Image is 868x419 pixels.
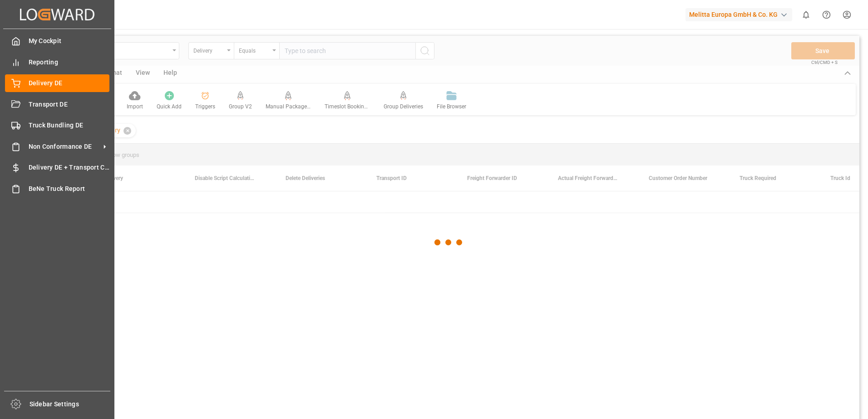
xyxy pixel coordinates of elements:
[29,142,100,151] span: Non Conformance DE
[29,78,110,88] span: Delivery DE
[5,159,109,176] a: Delivery DE + Transport Cost
[5,95,109,113] a: Transport DE
[5,117,109,134] a: Truck Bundling DE
[5,180,109,197] a: BeNe Truck Report
[686,8,792,21] div: Melitta Europa GmbH & Co. KG
[29,163,110,172] span: Delivery DE + Transport Cost
[816,5,837,25] button: Help Center
[29,58,110,67] span: Reporting
[29,121,110,130] span: Truck Bundling DE
[796,5,816,25] button: show 0 new notifications
[29,36,110,46] span: My Cockpit
[29,184,110,194] span: BeNe Truck Report
[5,53,109,71] a: Reporting
[5,74,109,92] a: Delivery DE
[686,6,796,23] button: Melitta Europa GmbH & Co. KG
[30,400,111,409] span: Sidebar Settings
[5,32,109,50] a: My Cockpit
[29,100,110,109] span: Transport DE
